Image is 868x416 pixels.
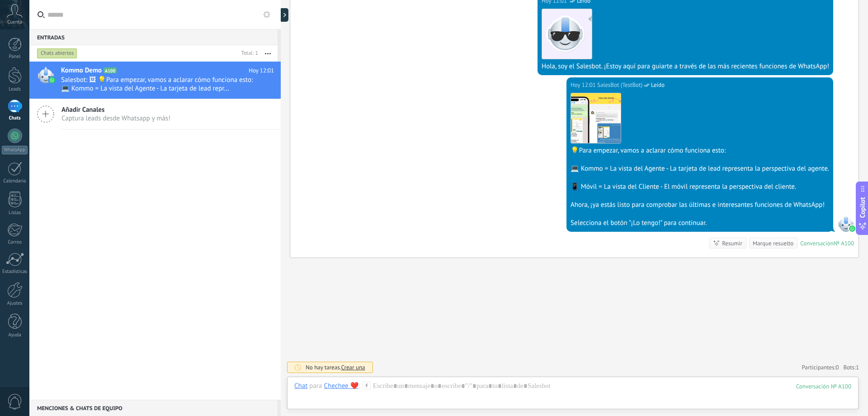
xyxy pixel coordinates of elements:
span: para [309,382,322,391]
div: Chats abiertos [37,48,77,59]
span: Añadir Canales [61,105,170,114]
div: Ajustes [2,301,28,306]
span: Bots: [844,363,859,371]
span: Kommo Demo [61,66,102,75]
img: f7940b69-ca1a-498f-8c97-da8c5a9d5fb7 [571,93,621,143]
div: Panel [2,54,28,60]
div: No hay tareas. [306,363,365,371]
div: Leads [2,86,28,92]
div: № A100 [834,239,854,247]
span: 1 [856,363,859,371]
span: A100 [104,67,117,73]
div: Entradas [29,29,278,45]
div: Estadísticas [2,269,28,275]
div: Total: 1 [238,49,258,58]
div: Correo [2,239,28,245]
span: Cuenta [7,19,22,25]
div: Listas [2,210,28,216]
div: Marque resuelto [753,239,793,248]
span: 0 [836,363,839,371]
div: 💻 Kommo = La vista del Agente - La tarjeta de lead representa la perspectiva del agente. [571,164,829,173]
span: SalesBot (TestBot) [597,81,642,90]
span: : [359,382,360,391]
div: Selecciona el botón "¡Lo tengo!" para continuar. [571,219,829,228]
span: Salesbot: 🖼 💡Para empezar, vamos a aclarar cómo funciona esto: 💻 Kommo = La vista del Agente - La... [61,76,257,93]
div: Menciones & Chats de equipo [29,400,278,416]
div: Chechee ❤️ [324,382,359,390]
span: Copilot [858,197,867,218]
button: Más [258,45,278,62]
div: WhatsApp [2,146,28,154]
span: Captura leads desde Whatsapp y más! [61,114,170,123]
span: Crear una [341,363,365,371]
span: SalesBot [838,215,854,232]
div: Calendario [2,178,28,184]
div: Chats [2,115,28,121]
div: Ahora, ¡ya estás listo para comprobar las últimas e interesantes funciones de WhatsApp! [571,201,829,210]
img: waba.svg [49,77,55,83]
a: Kommo Demo A100 Hoy 12:01 Salesbot: 🖼 💡Para empezar, vamos a aclarar cómo funciona esto: 💻 Kommo ... [29,62,281,99]
div: Conversación [800,239,834,247]
div: Hola, soy el Salesbot. ¡Estoy aquí para guiarte a través de las más recientes funciones de WhatsApp! [542,62,829,71]
div: Ayuda [2,332,28,338]
img: 183.png [542,9,592,59]
div: Hoy 12:01 [571,81,597,90]
div: Mostrar [279,8,288,22]
span: Hoy 12:01 [249,66,274,75]
div: Resumir [722,239,742,248]
span: Leído [651,81,665,90]
div: 100 [796,383,851,390]
img: waba.svg [849,225,855,232]
a: Participantes:0 [802,363,839,371]
div: 💡Para empezar, vamos a aclarar cómo funciona esto: [571,146,829,155]
div: 📱 Móvil = La vista del Cliente - El móvil representa la perspectiva del cliente. [571,182,829,191]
